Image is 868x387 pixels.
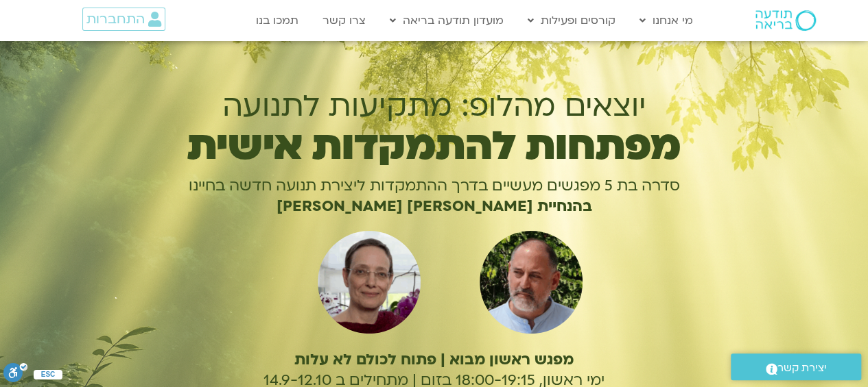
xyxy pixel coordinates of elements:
img: תודעה בריאה [755,10,816,31]
a: מועדון תודעה בריאה [383,8,511,34]
a: קורסים ופעילות [521,8,622,34]
a: תמכו בנו [249,8,305,34]
a: צרו קשר [316,8,373,34]
b: בהנחיית [PERSON_NAME] [PERSON_NAME] [277,196,592,216]
a: מי אנחנו [633,8,700,34]
b: מפגש ראשון מבוא | פתוח לכולם לא עלות [294,349,574,370]
span: יצירת קשר [777,359,827,377]
span: התחברות [86,12,145,27]
a: התחברות [82,8,165,31]
h1: יוצאים מהלופ: מתקיעות לתנועה [137,89,731,123]
a: יצירת קשר [731,353,861,380]
p: סדרה בת 5 מפגשים מעשיים בדרך ההתמקדות ליצירת תנועה חדשה בחיינו [137,175,731,196]
h1: מפתחות להתמקדות אישית [137,131,731,162]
